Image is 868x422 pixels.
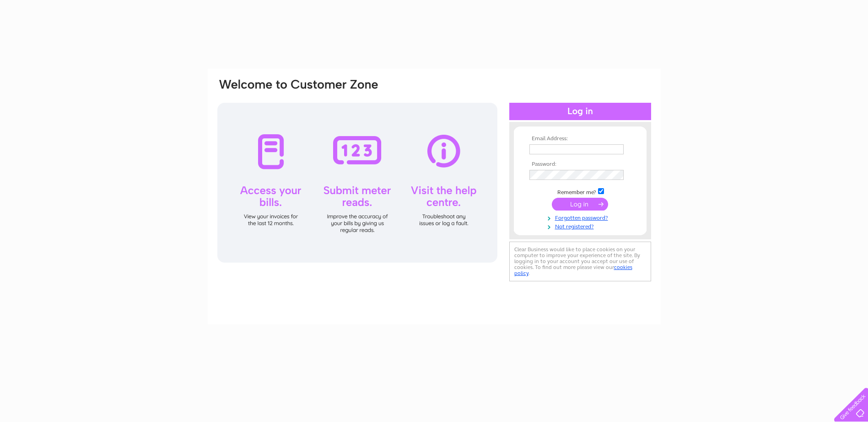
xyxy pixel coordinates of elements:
[509,242,651,281] div: Clear Business would like to place cookies on your computer to improve your experience of the sit...
[552,198,608,211] input: Submit
[527,187,633,196] td: Remember me?
[529,213,633,222] a: Forgotten password?
[527,136,633,142] th: Email Address:
[527,161,633,168] th: Password:
[514,264,632,276] a: cookies policy
[529,222,633,230] a: Not registered?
